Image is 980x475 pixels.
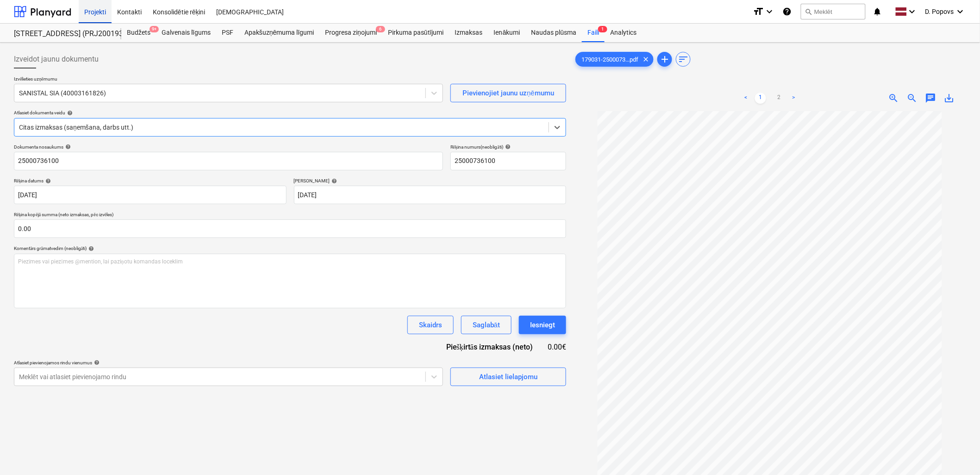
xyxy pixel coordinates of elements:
span: help [92,360,100,365]
a: Apakšuzņēmuma līgumi [239,24,319,42]
div: Iesniegt [530,319,555,331]
div: Pievienojiet jaunu uzņēmumu [462,87,554,99]
a: Analytics [605,24,642,42]
p: Rēķina kopējā summa (neto izmaksas, pēc izvēles) [14,212,566,219]
div: Skaidrs [419,319,442,331]
div: [STREET_ADDRESS] (PRJ2001934) 2601941 [14,29,110,39]
span: zoom_out [907,93,918,104]
a: Faili1 [582,24,605,42]
input: Dokumenta nosaukums [14,152,443,170]
span: Izveidot jaunu dokumentu [14,54,99,65]
i: keyboard_arrow_down [955,6,966,17]
span: chat [925,93,936,104]
span: sort [678,54,689,65]
i: format_size [753,6,764,17]
a: Budžets9+ [121,24,156,42]
span: D. Popovs [925,8,954,15]
span: search [805,8,812,15]
span: help [63,144,71,150]
input: Rēķina numurs [450,152,566,170]
span: clear [640,54,651,65]
div: Atlasiet lielapjomu [479,371,537,383]
span: save_alt [944,93,955,104]
span: help [503,144,511,150]
div: [PERSON_NAME] [294,178,567,184]
span: add [659,54,670,65]
a: Galvenais līgums [156,24,216,42]
a: PSF [216,24,239,42]
a: Naudas plūsma [526,24,582,42]
div: Faili [582,24,605,42]
a: Progresa ziņojumi6 [319,24,382,42]
div: Progresa ziņojumi [319,24,382,42]
span: 1 [598,26,607,32]
div: Saglabāt [473,319,500,331]
a: Ienākumi [488,24,526,42]
a: Izmaksas [449,24,488,42]
div: Komentārs grāmatvedim (neobligāti) [14,245,566,251]
a: Page 1 is your current page [755,93,766,104]
span: zoom_in [888,93,899,104]
a: Previous page [740,93,751,104]
a: Next page [788,93,799,104]
span: 6 [376,26,385,32]
button: Meklēt [801,4,866,19]
button: Iesniegt [519,316,566,334]
span: help [330,178,337,184]
p: Izvēlieties uzņēmumu [14,76,443,84]
i: keyboard_arrow_down [764,6,775,17]
iframe: Chat Widget [934,431,980,475]
button: Atlasiet lielapjomu [450,368,566,386]
a: Page 2 [774,93,785,104]
a: Pirkuma pasūtījumi [382,24,449,42]
input: Izpildes datums nav norādīts [294,186,567,204]
div: 179031-2500073...pdf [575,52,654,67]
div: Atlasiet dokumenta veidu [14,110,566,116]
i: notifications [873,6,882,17]
div: Piešķirtās izmaksas (neto) [439,342,548,352]
i: Zināšanu pamats [782,6,792,17]
span: help [65,110,73,116]
input: Rēķina kopējā summa (neto izmaksas, pēc izvēles) [14,219,566,238]
button: Skaidrs [407,316,454,334]
div: Budžets [121,24,156,42]
div: Dokumenta nosaukums [14,144,443,150]
span: help [44,178,51,184]
span: 179031-2500073...pdf [576,56,644,63]
span: help [87,246,94,251]
div: Rēķina datums [14,178,287,184]
div: Rēķina numurs (neobligāti) [450,144,566,150]
div: Atlasiet pievienojamos rindu vienumus [14,360,443,366]
button: Pievienojiet jaunu uzņēmumu [450,84,566,102]
div: 0.00€ [548,342,566,352]
span: 9+ [150,26,159,32]
button: Saglabāt [461,316,512,334]
input: Rēķina datums nav norādīts [14,186,287,204]
i: keyboard_arrow_down [907,6,918,17]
